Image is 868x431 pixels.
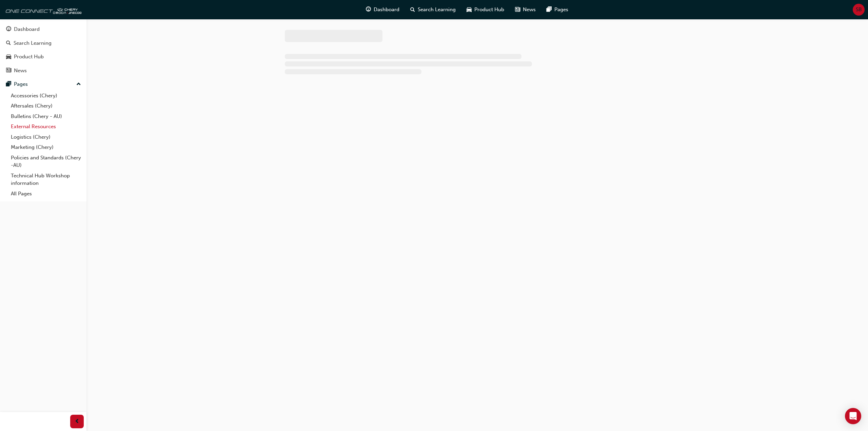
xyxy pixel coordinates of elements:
div: Pages [14,80,28,88]
a: Logistics (Chery) [8,132,84,142]
a: pages-iconPages [541,3,574,17]
div: Open Intercom Messenger [845,408,861,424]
div: News [14,67,27,75]
a: Search Learning [3,37,84,50]
a: Aftersales (Chery) [8,101,84,111]
a: Marketing (Chery) [8,142,84,153]
a: All Pages [8,189,84,199]
a: car-iconProduct Hub [461,3,510,17]
a: news-iconNews [510,3,541,17]
span: Search Learning [418,6,456,14]
button: Pages [3,78,84,91]
a: Policies and Standards (Chery -AU) [8,153,84,171]
a: guage-iconDashboard [360,3,405,17]
div: Search Learning [14,39,52,47]
a: News [3,64,84,77]
a: Bulletins (Chery - AU) [8,111,84,122]
span: pages-icon [547,5,552,14]
span: news-icon [6,68,11,74]
span: car-icon [467,5,472,14]
button: SB [853,4,865,16]
span: pages-icon [6,81,11,87]
span: search-icon [6,40,11,46]
a: Dashboard [3,23,84,36]
img: oneconnect [3,3,81,16]
span: guage-icon [366,5,371,14]
span: search-icon [410,5,415,14]
span: prev-icon [75,417,80,426]
a: External Resources [8,121,84,132]
a: search-iconSearch Learning [405,3,461,17]
span: News [523,6,536,14]
a: Product Hub [3,51,84,63]
div: Product Hub [14,53,44,61]
span: car-icon [6,54,11,60]
div: Dashboard [14,25,40,33]
a: Accessories (Chery) [8,91,84,101]
a: Technical Hub Workshop information [8,171,84,189]
button: DashboardSearch LearningProduct HubNews [3,22,84,78]
span: up-icon [76,80,81,89]
span: Product Hub [474,6,504,14]
span: Dashboard [374,6,399,14]
span: guage-icon [6,26,11,33]
span: Pages [554,6,568,14]
span: news-icon [515,5,520,14]
span: SB [856,6,862,14]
